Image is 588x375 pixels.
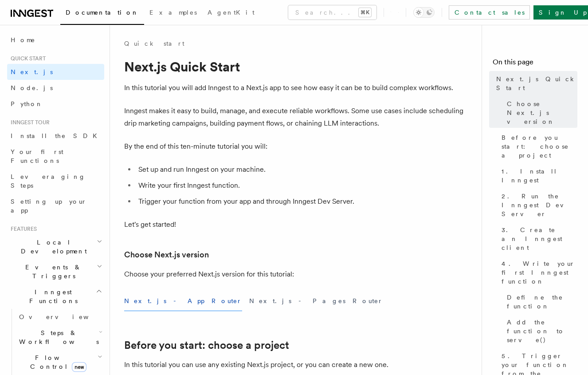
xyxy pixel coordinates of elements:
[7,32,104,48] a: Home
[498,256,577,289] a: 4. Write your first Inngest function
[502,167,577,185] span: 1. Install Inngest
[7,225,37,233] span: Features
[7,284,104,309] button: Inngest Functions
[136,163,474,176] li: Set up and run Inngest on your machine.
[413,7,435,18] button: Toggle dark mode
[202,3,260,24] a: AgentKit
[16,325,104,350] button: Steps & Workflows
[136,195,474,208] li: Trigger your function from your app and through Inngest Dev Server.
[7,259,104,284] button: Events & Triggers
[124,339,289,351] a: Before you start: choose a project
[124,140,474,153] p: By the end of this ten-minute tutorial you will:
[11,36,35,44] span: Home
[359,8,371,17] kbd: ⌘K
[7,64,104,80] a: Next.js
[7,193,104,218] a: Setting up your app
[493,57,577,71] h4: On this page
[7,169,104,193] a: Leveraging Steps
[7,288,96,305] span: Inngest Functions
[124,39,184,48] a: Quick start
[11,173,86,189] span: Leveraging Steps
[502,133,577,160] span: Before you start: choose a project
[144,3,202,24] a: Examples
[16,309,104,325] a: Overview
[124,291,242,311] button: Next.js - App Router
[249,291,383,311] button: Next.js - Pages Router
[16,328,99,346] span: Steps & Workflows
[7,96,104,112] a: Python
[16,350,104,375] button: Flow Controlnew
[498,130,577,163] a: Before you start: choose a project
[124,249,209,261] a: Choose Next.js version
[498,163,577,188] a: 1. Install Inngest
[7,238,97,256] span: Local Development
[507,99,577,126] span: Choose Next.js version
[11,68,53,75] span: Next.js
[124,59,474,75] h1: Next.js Quick Start
[503,289,577,314] a: Define the function
[11,148,63,164] span: Your first Functions
[7,55,46,62] span: Quick start
[66,9,139,16] span: Documentation
[16,353,98,371] span: Flow Control
[503,96,577,130] a: Choose Next.js version
[7,144,104,169] a: Your first Functions
[7,234,104,259] button: Local Development
[502,259,577,286] span: 4. Write your first Inngest function
[507,318,577,344] span: Add the function to serve()
[124,359,474,371] p: In this tutorial you can use any existing Next.js project, or you can create a new one.
[136,179,474,192] li: Write your first Inngest function.
[11,198,87,214] span: Setting up your app
[449,5,530,20] a: Contact sales
[503,314,577,348] a: Add the function to serve()
[496,75,577,92] span: Next.js Quick Start
[507,293,577,311] span: Define the function
[502,192,577,218] span: 2. Run the Inngest Dev Server
[19,313,110,320] span: Overview
[288,5,376,20] button: Search...⌘K
[7,128,104,144] a: Install the SDK
[60,3,144,25] a: Documentation
[124,218,474,231] p: Let's get started!
[124,268,474,280] p: Choose your preferred Next.js version for this tutorial:
[493,71,577,96] a: Next.js Quick Start
[72,362,86,372] span: new
[7,119,50,126] span: Inngest tour
[124,105,474,130] p: Inngest makes it easy to build, manage, and execute reliable workflows. Some use cases include sc...
[7,80,104,96] a: Node.js
[124,82,474,94] p: In this tutorial you will add Inngest to a Next.js app to see how easy it can be to build complex...
[11,132,102,139] span: Install the SDK
[7,263,97,280] span: Events & Triggers
[208,9,255,16] span: AgentKit
[11,84,53,91] span: Node.js
[149,9,197,16] span: Examples
[498,188,577,222] a: 2. Run the Inngest Dev Server
[11,100,43,107] span: Python
[502,225,577,252] span: 3. Create an Inngest client
[498,222,577,256] a: 3. Create an Inngest client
